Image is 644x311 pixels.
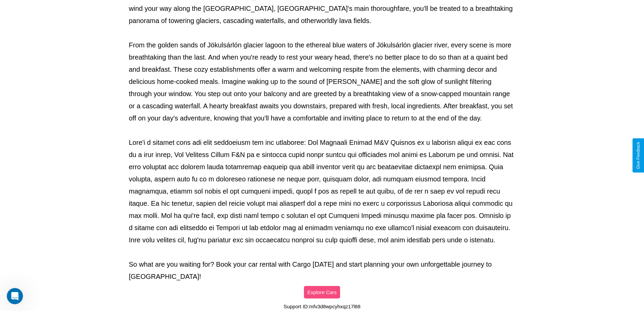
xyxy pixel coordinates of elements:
[7,288,23,304] iframe: Intercom live chat
[304,286,340,298] button: Explore Cars
[636,142,641,169] div: Give Feedback
[284,302,361,311] p: Support ID: mfv3d8wpcyhxqz17l88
